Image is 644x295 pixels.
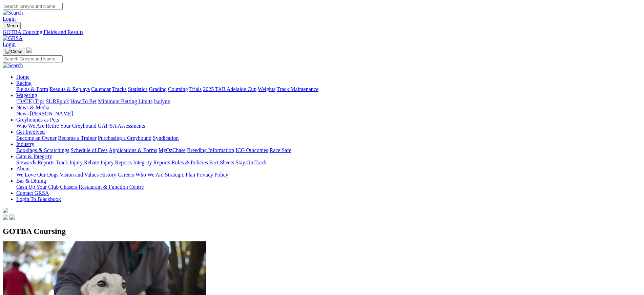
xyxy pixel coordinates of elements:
[159,147,186,153] a: MyOzChase
[30,111,73,116] a: [PERSON_NAME]
[3,227,66,236] span: GOTBA Coursing
[16,184,641,190] div: Bar & Dining
[235,160,267,165] a: Stay On Track
[98,98,152,104] a: Minimum Betting Limits
[3,55,63,62] input: Search
[3,35,23,41] img: GRSA
[16,111,28,116] a: News
[154,98,170,104] a: Isolynx
[153,135,179,141] a: Syndication
[16,117,59,123] a: Greyhounds as Pets
[16,178,46,184] a: Bar & Dining
[3,22,21,29] button: Toggle navigation
[16,80,32,86] a: Racing
[98,135,151,141] a: Purchasing a Greyhound
[16,153,52,159] a: Care & Integrity
[16,172,58,178] a: We Love Our Dogs
[235,147,268,153] a: ICG Outcomes
[277,86,318,92] a: Track Maintenance
[26,48,32,53] img: logo-grsa-white.png
[46,123,97,129] a: Retire Your Greyhound
[46,98,69,104] a: SUREpick
[133,160,170,165] a: Integrity Reports
[91,86,111,92] a: Calendar
[16,190,49,196] a: Contact GRSA
[3,16,16,22] a: Login
[171,160,208,165] a: Rules & Policies
[16,98,641,105] div: Wagering
[60,172,99,178] a: Vision and Values
[100,172,116,178] a: History
[136,172,164,178] a: Who We Are
[149,86,167,92] a: Grading
[189,86,202,92] a: Trials
[9,215,15,220] img: twitter.svg
[16,98,44,104] a: [DATE] Tips
[16,111,641,117] div: News & Media
[16,147,641,153] div: Industry
[16,160,641,166] div: Care & Integrity
[70,98,97,104] a: How To Bet
[16,86,48,92] a: Fields & Form
[16,105,49,110] a: News & Media
[16,86,641,92] div: Racing
[16,123,44,129] a: Who We Are
[98,123,145,129] a: GAP SA Assessments
[3,62,23,69] img: Search
[187,147,234,153] a: Breeding Information
[203,86,256,92] a: 2025 TAB Adelaide Cup
[3,3,63,10] input: Search
[209,160,234,165] a: Fact Sheets
[100,160,132,165] a: Injury Reports
[269,147,291,153] a: Race Safe
[16,135,641,141] div: Get Involved
[58,135,97,141] a: Become a Trainer
[16,135,57,141] a: Become an Owner
[196,172,228,178] a: Privacy Policy
[7,23,18,28] span: Menu
[16,141,34,147] a: Industry
[16,74,29,80] a: Home
[16,196,61,202] a: Login To Blackbook
[16,92,37,98] a: Wagering
[16,172,641,178] div: About
[5,49,22,54] img: Close
[3,208,8,213] img: logo-grsa-white.png
[49,86,90,92] a: Results & Replays
[16,160,54,165] a: Stewards Reports
[112,86,127,92] a: Tracks
[16,147,69,153] a: Bookings & Scratchings
[3,10,23,16] img: Search
[168,86,188,92] a: Coursing
[60,184,144,190] a: Chasers Restaurant & Function Centre
[3,215,8,220] img: facebook.svg
[70,147,107,153] a: Schedule of Fees
[128,86,148,92] a: Statistics
[16,123,641,129] div: Greyhounds as Pets
[16,184,59,190] a: Cash Up Your Club
[3,29,641,35] a: GOTBA Coursing Fields and Results
[165,172,195,178] a: Strategic Plan
[16,129,45,135] a: Get Involved
[3,48,25,55] button: Toggle navigation
[118,172,134,178] a: Careers
[16,166,30,171] a: About
[56,160,99,165] a: Track Injury Rebate
[3,41,16,47] a: Login
[258,86,275,92] a: Weights
[109,147,157,153] a: Applications & Forms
